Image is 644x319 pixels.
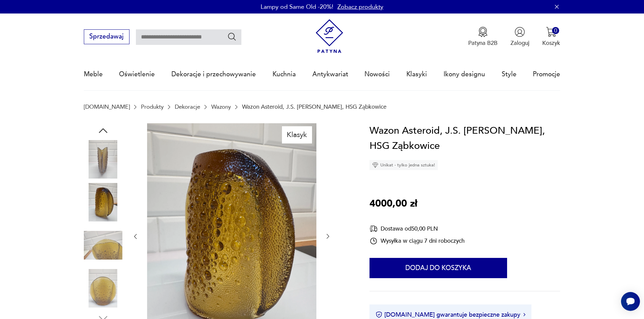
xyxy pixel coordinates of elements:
a: Ikony designu [444,59,485,90]
button: [DOMAIN_NAME] gwarantuje bezpieczne zakupy [376,311,525,319]
a: Ikona medaluPatyna B2B [468,27,498,47]
img: Ikonka użytkownika [515,27,525,37]
p: Wazon Asteroid, J.S. [PERSON_NAME], HSG Ząbkowice [242,104,386,110]
img: Zdjęcie produktu Wazon Asteroid, J.S. Drost, HSG Ząbkowice [84,140,122,179]
p: 4000,00 zł [369,196,417,212]
div: Wysyłka w ciągu 7 dni roboczych [369,237,464,245]
img: Zdjęcie produktu Wazon Asteroid, J.S. Drost, HSG Ząbkowice [84,226,122,265]
a: Klasyki [406,59,427,90]
iframe: Smartsupp widget button [621,292,640,311]
div: Klasyk [282,126,312,143]
p: Lampy od Same Old -20%! [261,3,333,11]
img: Ikona certyfikatu [376,311,382,318]
div: Unikat - tylko jedna sztuka! [369,160,438,170]
a: Produkty [141,104,164,110]
button: Patyna B2B [468,27,498,47]
button: Dodaj do koszyka [369,258,507,278]
img: Zdjęcie produktu Wazon Asteroid, J.S. Drost, HSG Ząbkowice [84,269,122,308]
a: Dekoracje [175,104,200,110]
a: Nowości [364,59,390,90]
a: Wazony [211,104,231,110]
img: Ikona diamentu [372,162,378,168]
a: Dekoracje i przechowywanie [171,59,256,90]
p: Patyna B2B [468,39,498,47]
img: Patyna - sklep z meblami i dekoracjami vintage [312,19,347,53]
a: Style [502,59,517,90]
button: Szukaj [227,32,237,42]
a: Meble [84,59,103,90]
div: 0 [552,27,559,34]
button: Zaloguj [510,27,529,47]
a: Promocje [533,59,560,90]
a: Oświetlenie [119,59,155,90]
img: Zdjęcie produktu Wazon Asteroid, J.S. Drost, HSG Ząbkowice [84,183,122,221]
a: Sprzedawaj [84,34,129,40]
a: Zobacz produkty [337,3,383,11]
img: Ikona medalu [478,27,488,37]
img: Ikona dostawy [369,224,378,233]
div: Dostawa od 50,00 PLN [369,224,464,233]
button: 0Koszyk [542,27,560,47]
button: Sprzedawaj [84,29,129,44]
img: Ikona strzałki w prawo [523,313,525,316]
p: Koszyk [542,39,560,47]
a: Kuchnia [272,59,296,90]
a: [DOMAIN_NAME] [84,104,130,110]
a: Antykwariat [312,59,348,90]
p: Zaloguj [510,39,529,47]
h1: Wazon Asteroid, J.S. [PERSON_NAME], HSG Ząbkowice [369,123,560,154]
img: Ikona koszyka [546,27,556,37]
